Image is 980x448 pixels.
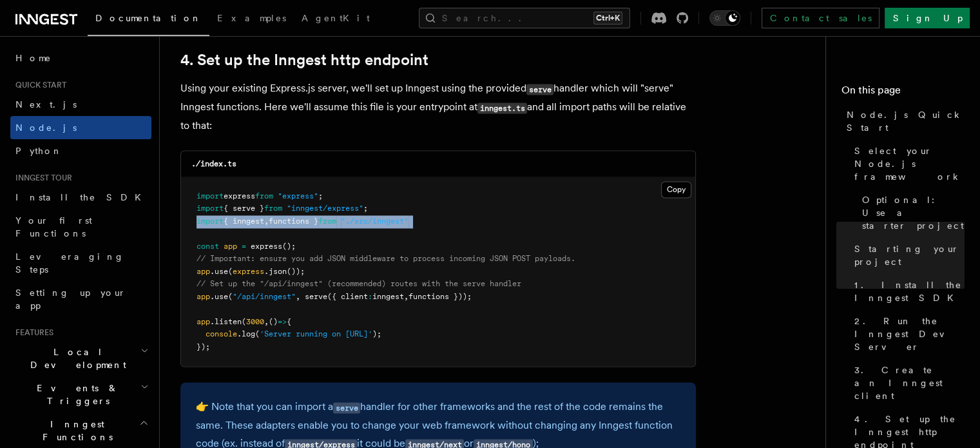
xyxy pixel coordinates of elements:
span: AgentKit [302,13,370,23]
span: }); [197,342,210,351]
a: Examples [209,4,294,35]
span: ( [228,292,233,301]
a: Documentation [88,4,209,36]
span: Python [15,146,62,156]
span: ); [372,329,381,338]
span: Select your Node.js framework [854,144,965,183]
span: import [197,217,224,226]
span: ()); [287,267,305,276]
span: app [197,292,210,301]
span: { [287,317,291,326]
span: "express" [278,191,318,200]
code: serve [526,84,553,95]
span: app [197,267,210,276]
a: Node.js [10,116,151,139]
a: serve [333,400,360,413]
span: Node.js Quick Start [847,108,965,134]
span: Documentation [95,13,202,23]
a: 3. Create an Inngest client [849,358,965,407]
span: .use [210,292,228,301]
span: ( [228,267,233,276]
span: , [296,292,300,301]
span: { inngest [224,217,264,226]
span: // Important: ensure you add JSON middleware to process incoming JSON POST payloads. [197,254,575,263]
span: Node.js [15,122,77,133]
span: Optional: Use a starter project [862,193,965,232]
span: serve [305,292,327,301]
a: Python [10,139,151,162]
span: , [264,217,269,226]
span: Inngest tour [10,173,72,183]
span: Local Development [10,346,140,371]
span: .listen [210,317,242,326]
a: Contact sales [762,8,879,28]
button: Copy [661,181,691,198]
span: , [264,317,269,326]
span: "./src/inngest" [341,217,408,226]
p: Using your existing Express.js server, we'll set up Inngest using the provided handler which will... [180,79,696,135]
a: Select your Node.js framework [849,139,965,188]
span: ; [363,204,368,213]
a: Starting your project [849,237,965,273]
span: () [269,317,278,326]
button: Events & Triggers [10,376,151,413]
a: Optional: Use a starter project [857,188,965,237]
a: Home [10,46,151,70]
span: ( [255,329,260,338]
code: ./index.ts [191,159,236,168]
span: const [197,242,219,251]
a: Leveraging Steps [10,245,151,281]
kbd: Ctrl+K [593,12,622,24]
span: "/api/inngest" [233,292,296,301]
span: ( [242,317,246,326]
span: 3000 [246,317,264,326]
span: Inngest Functions [10,418,139,443]
span: Features [10,327,53,338]
span: Events & Triggers [10,382,140,407]
button: Toggle dark mode [709,10,740,26]
span: from [264,204,282,213]
span: = [242,242,246,251]
a: 1. Install the Inngest SDK [849,273,965,309]
span: Examples [217,13,286,23]
span: .json [264,267,287,276]
span: Home [15,52,52,64]
span: app [224,242,237,251]
button: Search...Ctrl+K [419,8,630,28]
span: { serve } [224,204,264,213]
span: inngest [372,292,404,301]
span: (); [282,242,296,251]
span: ; [318,191,323,200]
span: functions } [269,217,318,226]
span: from [255,191,273,200]
span: 'Server running on [URL]' [260,329,372,338]
span: 3. Create an Inngest client [854,364,965,402]
span: Next.js [15,99,77,110]
a: Next.js [10,93,151,116]
span: Install the SDK [15,192,149,202]
a: Sign Up [885,8,970,28]
span: functions })); [408,292,472,301]
span: express [224,191,255,200]
span: Setting up your app [15,287,126,311]
span: console [206,329,237,338]
span: : [368,292,372,301]
span: "inngest/express" [287,204,363,213]
span: Your first Functions [15,215,92,239]
a: Your first Functions [10,209,151,245]
span: express [251,242,282,251]
span: ({ client [327,292,368,301]
code: inngest.ts [477,102,527,113]
span: 2. Run the Inngest Dev Server [854,315,965,353]
span: from [318,217,336,226]
button: Local Development [10,340,151,376]
a: Install the SDK [10,186,151,209]
a: 4. Set up the Inngest http endpoint [180,51,428,69]
span: // Set up the "/api/inngest" (recommended) routes with the serve handler [197,279,521,288]
span: => [278,317,287,326]
span: Starting your project [854,242,965,268]
a: 2. Run the Inngest Dev Server [849,309,965,358]
span: app [197,317,210,326]
span: import [197,191,224,200]
code: serve [333,402,360,413]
